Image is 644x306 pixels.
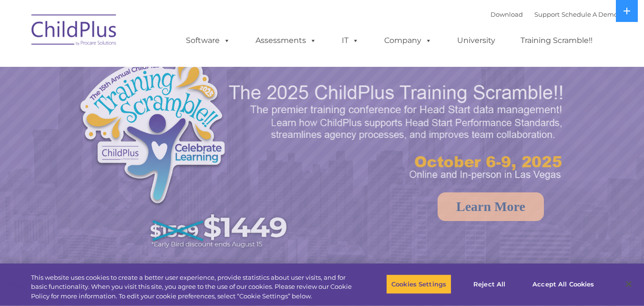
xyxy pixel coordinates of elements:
[246,31,326,50] a: Assessments
[491,11,618,18] font: |
[562,11,618,18] a: Schedule A Demo
[332,31,368,50] a: IT
[27,8,122,55] img: ChildPlus by Procare Solutions
[176,31,240,50] a: Software
[386,274,451,294] button: Cookies Settings
[491,11,523,18] a: Download
[375,31,441,50] a: Company
[527,274,599,294] button: Accept All Cookies
[511,31,602,50] a: Training Scramble!!
[448,31,505,50] a: University
[534,11,560,18] a: Support
[31,273,354,301] div: This website uses cookies to create a better user experience, provide statistics about user visit...
[438,192,544,221] a: Learn More
[618,274,639,295] button: Close
[460,274,519,294] button: Reject All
